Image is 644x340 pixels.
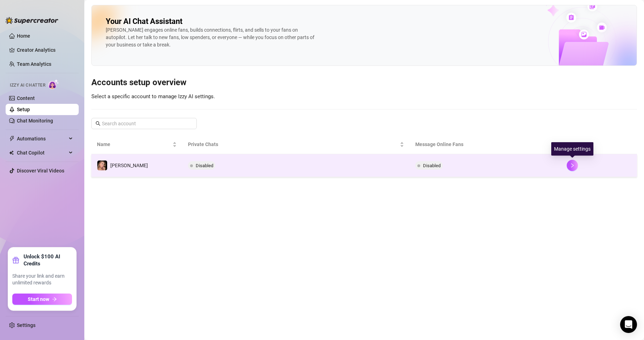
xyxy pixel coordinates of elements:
a: Content [17,95,35,101]
span: Name [97,140,171,148]
th: Name [91,135,182,154]
img: Anastasia [97,160,107,170]
button: right [567,160,578,171]
span: Disabled [423,163,441,168]
span: Izzy AI Chatter [10,82,45,89]
a: Discover Viral Videos [17,168,64,174]
span: right [570,163,575,168]
a: Setup [17,107,30,112]
span: gift [12,257,19,264]
span: [PERSON_NAME] [110,163,148,168]
a: Creator Analytics [17,44,73,56]
a: Chat Monitoring [17,118,53,124]
h2: Your AI Chat Assistant [106,17,182,26]
span: Share your link and earn unlimited rewards [12,273,72,287]
h3: Accounts setup overview [91,77,637,88]
strong: Unlock $100 AI Credits [24,253,72,267]
span: Automations [17,133,67,144]
span: arrow-right [52,297,57,302]
span: thunderbolt [9,136,15,141]
div: Open Intercom Messenger [620,316,637,333]
th: Private Chats [182,135,410,154]
span: Private Chats [188,140,398,148]
span: Chat Copilot [17,147,67,158]
th: Message Online Fans [410,135,561,154]
button: Start nowarrow-right [12,294,72,305]
img: AI Chatter [48,79,59,89]
span: Start now [28,296,49,302]
div: Manage settings [551,142,593,156]
span: Disabled [196,163,213,168]
a: Team Analytics [17,61,51,67]
a: Home [17,33,30,39]
img: logo-BBDzfeDw.svg [6,17,58,24]
div: [PERSON_NAME] engages online fans, builds connections, flirts, and sells to your fans on autopilo... [106,26,317,49]
img: Chat Copilot [9,150,14,155]
input: Search account [102,120,187,127]
a: Settings [17,322,35,328]
span: search [96,121,100,126]
span: Select a specific account to manage Izzy AI settings. [91,93,215,100]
